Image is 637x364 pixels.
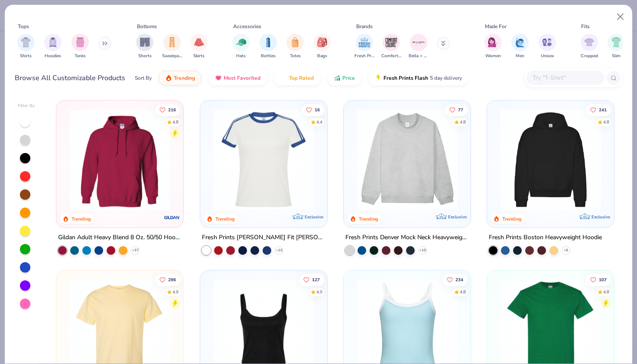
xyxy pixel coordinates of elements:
button: filter button [484,34,502,59]
span: Unisex [541,53,554,59]
span: 234 [455,278,463,282]
span: Most Favorited [224,75,260,81]
img: Women Image [488,37,498,47]
button: filter button [232,34,250,59]
img: Men Image [515,37,525,47]
span: Bottles [261,53,276,59]
div: filter for Hats [232,34,250,59]
span: Price [342,75,355,81]
button: Like [442,274,468,286]
span: Tanks [75,53,86,59]
img: Tanks Image [75,37,85,47]
button: Price [327,71,361,85]
div: 4.8 [603,119,609,125]
button: filter button [286,34,304,59]
span: Hats [236,53,246,59]
img: Comfort Colors Image [385,36,398,49]
span: Men [516,53,524,59]
div: filter for Shirts [17,34,35,59]
span: Top Rated [289,75,314,81]
span: 296 [168,278,176,282]
span: Skirts [193,53,205,59]
img: trending.gif [165,75,172,81]
span: 127 [312,278,319,282]
img: Skirts Image [194,37,204,47]
img: Cropped Image [584,37,594,47]
div: Accessories [233,23,261,30]
span: Trending [174,75,195,81]
div: Fresh Prints [PERSON_NAME] Fit [PERSON_NAME] Shirt with Stripes [202,232,325,243]
img: Unisex Image [542,37,552,47]
div: filter for Shorts [136,34,153,59]
button: filter button [581,34,598,59]
button: filter button [17,34,35,59]
button: filter button [190,34,208,59]
button: Top Rated [274,71,320,85]
input: Try "T-Shirt" [532,73,598,83]
div: filter for Totes [286,34,304,59]
img: 91acfc32-fd48-4d6b-bdad-a4c1a30ac3fc [496,109,605,210]
img: Hats Image [236,37,246,47]
div: Tops [18,23,29,30]
span: 16 [314,107,319,112]
div: 4.9 [316,289,322,296]
div: Fresh Prints Denver Mock Neck Heavyweight Sweatshirt [345,232,469,243]
div: filter for Hoodies [44,34,62,59]
button: Like [301,104,324,116]
button: filter button [511,34,529,59]
button: filter button [381,34,401,59]
img: Gildan logo [164,209,181,226]
span: + 15 [276,248,282,253]
button: Like [586,104,611,116]
span: Sweatpants [162,53,182,59]
button: filter button [354,34,374,59]
button: filter button [260,34,277,59]
div: 4.8 [460,119,466,125]
div: filter for Bella + Canvas [409,34,429,59]
span: 5 day delivery [430,73,462,83]
span: Shorts [138,53,152,59]
div: 4.9 [172,289,179,296]
span: Slim [612,53,621,59]
div: filter for Skirts [190,34,208,59]
span: Totes [290,53,301,59]
button: Trending [159,71,201,85]
span: Women [485,53,501,59]
div: filter for Men [511,34,529,59]
div: filter for Tanks [71,34,89,59]
img: Shirts Image [21,37,31,47]
span: Fresh Prints [354,53,374,59]
button: Like [586,274,611,286]
span: Fresh Prints Flash [383,75,428,81]
div: Made For [485,23,507,30]
img: Shorts Image [140,37,150,47]
span: Hoodies [45,53,61,59]
div: filter for Bags [314,34,331,59]
div: filter for Fresh Prints [354,34,374,59]
div: 4.8 [172,119,179,125]
div: Browse All Customizable Products [15,73,125,83]
img: Sweatpants Image [167,37,177,47]
img: Hoodies Image [48,37,58,47]
span: Bella + Canvas [409,53,429,59]
span: Exclusive [591,214,610,220]
div: Brands [356,23,373,30]
img: Bottles Image [263,37,273,47]
span: 216 [168,107,176,112]
button: Most Favorited [208,71,267,85]
button: filter button [136,34,153,59]
div: filter for Slim [608,34,625,59]
img: 01756b78-01f6-4cc6-8d8a-3c30c1a0c8ac [65,109,175,210]
div: 4.8 [603,289,609,296]
img: e5540c4d-e74a-4e58-9a52-192fe86bec9f [209,109,318,210]
div: 4.8 [460,289,466,296]
img: TopRated.gif [280,75,287,81]
img: Bella + Canvas Image [412,36,425,49]
img: Bags Image [317,37,327,47]
img: flash.gif [375,75,382,81]
span: Comfort Colors [381,53,401,59]
img: f5d85501-0dbb-4ee4-b115-c08fa3845d83 [352,109,462,210]
button: filter button [608,34,625,59]
img: most_fav.gif [215,75,222,81]
button: filter button [162,34,182,59]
